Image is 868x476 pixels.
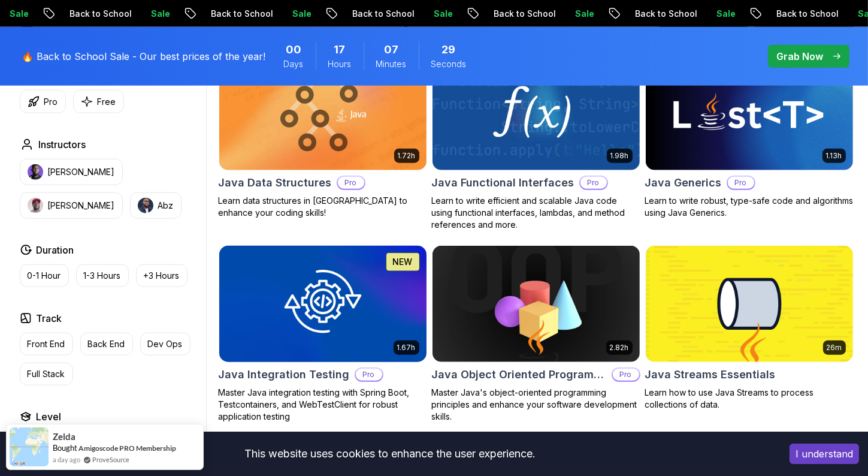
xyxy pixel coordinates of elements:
div: This website uses cookies to enhance the user experience. [9,441,772,467]
span: 7 Minutes [384,41,398,58]
p: Pro [44,96,58,108]
a: Java Streams Essentials card26mJava Streams EssentialsLearn how to use Java Streams to process co... [645,245,854,411]
button: instructor img[PERSON_NAME] [20,159,123,185]
p: Back End [88,338,125,350]
h2: Java Functional Interfaces [432,174,574,191]
a: ProveSource [92,454,129,465]
span: Zelda [53,432,75,442]
p: Grab Now [777,49,824,64]
p: 1.67h [397,343,416,353]
p: Abz [158,200,174,212]
p: Back to School [760,8,841,20]
span: Minutes [376,58,407,70]
button: instructor img[PERSON_NAME] [20,192,123,219]
p: Back to School [53,8,134,20]
p: 1.72h [398,151,416,161]
p: Pro [613,369,639,381]
img: instructor img [28,164,43,180]
button: Back End [80,333,133,356]
p: Back to School [194,8,276,20]
p: Pro [338,177,364,189]
span: 29 Seconds [442,41,456,58]
h2: Track [37,311,62,326]
p: Learn to write efficient and scalable Java code using functional interfaces, lambdas, and method ... [432,195,640,231]
p: 0-1 Hour [28,270,61,282]
img: Java Integration Testing card [214,243,431,364]
button: instructor imgAbz [130,192,182,219]
p: 1-3 Hours [84,270,121,282]
h2: Java Data Structures [219,174,332,191]
img: Java Streams Essentials card [646,246,853,362]
button: Full Stack [20,363,73,385]
p: 1.13h [826,151,842,161]
p: Full Stack [28,368,65,380]
button: Free [73,90,124,113]
a: Java Integration Testing card1.67hNEWJava Integration TestingProMaster Java integration testing w... [219,245,427,423]
h2: Java Generics [645,174,722,191]
p: 26m [827,343,842,353]
p: 2.82h [610,343,629,353]
img: provesource social proof notification image [10,427,49,466]
p: Sale [417,8,455,20]
p: Back to School [335,8,417,20]
span: Hours [328,58,352,70]
p: Sale [558,8,597,20]
span: Bought [53,443,77,453]
span: 0 Days [286,41,301,58]
h2: Duration [37,243,74,257]
a: Amigoscode PRO Membership [78,444,176,453]
p: Back to School [618,8,700,20]
p: Master Java's object-oriented programming principles and enhance your software development skills. [432,387,640,423]
button: 0-1 Hour [20,264,69,287]
p: [PERSON_NAME] [48,200,115,212]
p: NEW [393,256,413,268]
button: +3 Hours [136,264,187,287]
a: Java Object Oriented Programming card2.82hJava Object Oriented ProgrammingProMaster Java's object... [432,245,640,423]
a: Java Functional Interfaces card1.98hJava Functional InterfacesProLearn to write efficient and sca... [432,53,640,231]
p: Pro [728,177,754,189]
p: Free [98,96,116,108]
p: [PERSON_NAME] [48,166,115,178]
img: Java Data Structures card [219,54,427,170]
p: Sale [276,8,314,20]
p: Learn to write robust, type-safe code and algorithms using Java Generics. [645,195,854,219]
a: Java Generics card1.13hJava GenericsProLearn to write robust, type-safe code and algorithms using... [645,53,854,219]
p: Sale [134,8,173,20]
span: Days [284,58,304,70]
p: Pro [580,177,607,189]
p: Back to School [477,8,558,20]
img: instructor img [138,198,153,213]
p: Learn how to use Java Streams to process collections of data. [645,387,854,411]
img: Java Generics card [646,54,853,170]
h2: Java Integration Testing [219,366,350,383]
p: 🔥 Back to School Sale - Our best prices of the year! [22,49,266,64]
p: Sale [700,8,738,20]
p: Learn data structures in [GEOGRAPHIC_DATA] to enhance your coding skills! [219,195,427,219]
p: Pro [356,369,382,381]
img: Java Functional Interfaces card [433,54,640,170]
h2: Instructors [39,137,86,152]
h2: Java Streams Essentials [645,366,776,383]
h2: Java Object Oriented Programming [432,366,607,383]
span: a day ago [53,454,80,465]
p: 1.98h [610,151,629,161]
span: 17 Hours [334,41,346,58]
p: +3 Hours [144,270,180,282]
img: Java Object Oriented Programming card [433,246,640,362]
button: Front End [20,333,73,356]
p: Dev Ops [148,338,183,350]
img: instructor img [28,198,43,213]
button: Dev Ops [140,333,190,356]
button: 1-3 Hours [76,264,129,287]
a: Java Data Structures card1.72hJava Data StructuresProLearn data structures in [GEOGRAPHIC_DATA] t... [219,53,427,219]
button: Pro [20,90,66,113]
button: Accept cookies [790,444,859,464]
p: Front End [28,338,65,350]
h2: Level [37,409,62,424]
p: Master Java integration testing with Spring Boot, Testcontainers, and WebTestClient for robust ap... [219,387,427,423]
span: Seconds [431,58,467,70]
